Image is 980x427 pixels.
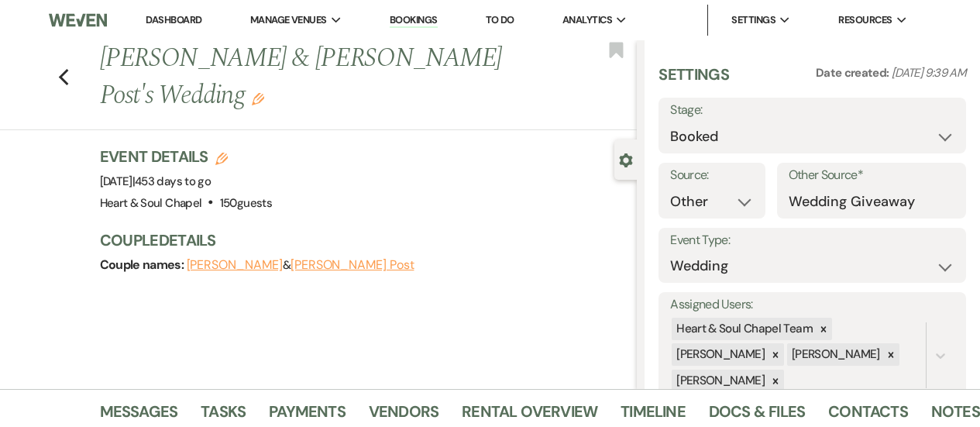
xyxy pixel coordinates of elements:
button: Edit [252,91,264,105]
label: Source: [670,164,753,187]
span: Date created: [816,65,892,81]
button: [PERSON_NAME] [187,259,283,271]
img: Weven Logo [49,4,106,36]
label: Event Type: [670,229,954,252]
div: [PERSON_NAME] [672,343,767,366]
span: Couple names: [100,257,187,273]
div: [PERSON_NAME] [672,370,767,392]
button: Close lead details [619,152,633,167]
span: [DATE] 9:39 AM [892,65,966,81]
a: Bookings [390,13,438,28]
button: [PERSON_NAME] Post [291,259,414,271]
a: Dashboard [146,13,201,26]
h3: Settings [658,64,729,98]
a: To Do [486,13,514,26]
div: [PERSON_NAME] [787,343,882,366]
span: Heart & Soul Chapel [100,195,202,211]
label: Stage: [670,99,954,122]
span: Manage Venues [250,12,327,28]
span: Analytics [562,12,612,28]
span: & [187,257,414,273]
span: Settings [731,12,775,28]
h3: Event Details [100,146,272,167]
label: Assigned Users: [670,294,954,316]
span: | [132,174,211,189]
span: Resources [838,12,892,28]
label: Other Source* [789,164,955,187]
span: 150 guests [220,195,272,211]
h3: Couple Details [100,229,622,251]
h1: [PERSON_NAME] & [PERSON_NAME] Post's Wedding [100,40,524,114]
div: Heart & Soul Chapel Team [672,318,815,340]
span: [DATE] [100,174,211,189]
span: 453 days to go [135,174,211,189]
